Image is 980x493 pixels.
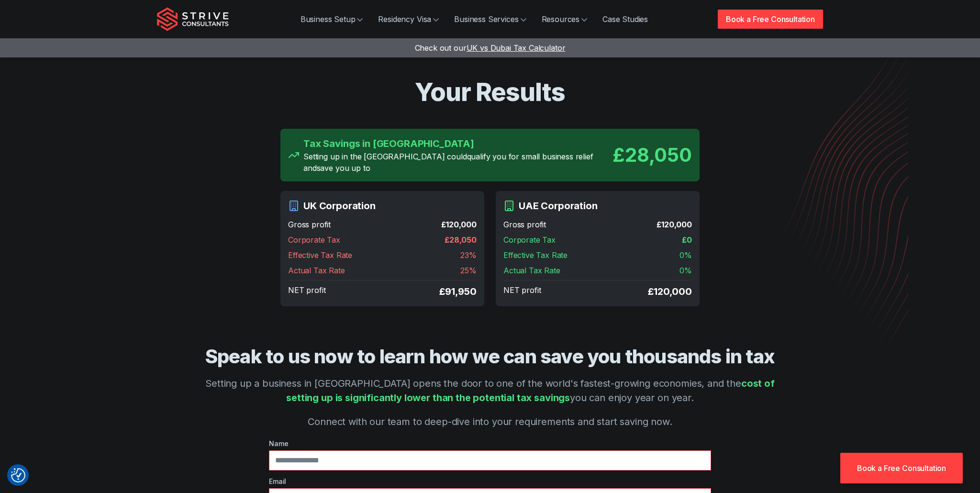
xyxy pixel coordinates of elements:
h3: Tax Savings in [GEOGRAPHIC_DATA] [303,136,612,151]
a: Check out ourUK vs Dubai Tax Calculator [415,43,566,53]
span: Gross profit [503,219,546,230]
a: Resources [534,10,595,29]
span: £ 120,000 [657,219,692,230]
strong: cost of setting up is significantly lower than the potential tax savings [286,378,775,403]
a: Business Services [446,10,534,29]
h3: UAE Corporation [519,199,598,213]
span: Gross profit [288,219,331,230]
span: 0 % [679,265,692,276]
p: Setting up a business in [GEOGRAPHIC_DATA] opens the door to one of the world's fastest-growing e... [195,376,785,405]
span: 0 % [679,249,692,261]
span: Actual Tax Rate [503,265,560,276]
h3: UK Corporation [303,199,376,213]
span: Corporate Tax [503,234,556,246]
span: UK vs Dubai Tax Calculator [467,43,566,53]
label: Email [269,476,711,486]
p: Setting up in the [GEOGRAPHIC_DATA] could qualify you for small business relief and save you up to [303,151,612,174]
span: £ 91,950 [439,284,477,299]
a: Book a Free Consultation [840,453,963,483]
span: Actual Tax Rate [288,265,345,276]
a: Residency Visa [370,10,446,29]
img: Revisit consent button [11,468,25,482]
span: £ 120,000 [441,219,477,230]
div: £ 28,050 [612,141,692,169]
span: 23 % [460,249,477,261]
a: Business Setup [293,10,371,29]
span: £ 28,050 [445,234,477,246]
span: Effective Tax Rate [503,249,568,261]
span: 25 % [460,265,477,276]
h2: Speak to us now to learn how we can save you thousands in tax [195,345,785,369]
span: Effective Tax Rate [288,249,352,261]
p: Connect with our team to deep-dive into your requirements and start saving now. [195,405,785,429]
img: Strive Consultants [157,7,229,31]
span: NET profit [503,284,541,299]
h1: Your Results [195,77,785,108]
a: Book a Free Consultation [718,10,823,29]
span: NET profit [288,284,325,299]
span: Corporate Tax [288,234,340,246]
span: £ 0 [682,234,692,246]
span: £ 120,000 [648,284,692,299]
label: Name [269,438,711,448]
button: Consent Preferences [11,468,25,482]
a: Case Studies [595,10,656,29]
